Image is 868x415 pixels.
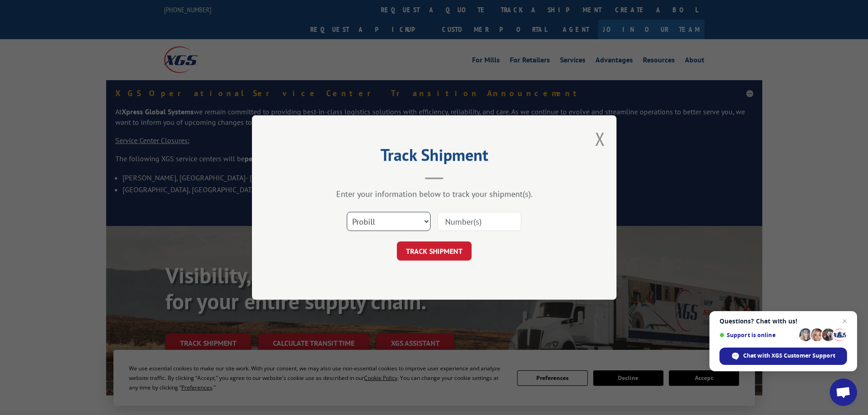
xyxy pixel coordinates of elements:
[298,189,571,199] div: Enter your information below to track your shipment(s).
[437,212,521,231] input: Number(s)
[298,149,571,166] h2: Track Shipment
[719,332,796,338] span: Support is online
[743,352,835,360] span: Chat with XGS Customer Support
[719,318,847,325] span: Questions? Chat with us!
[595,127,605,151] button: Close modal
[830,379,857,406] a: Open chat
[397,241,472,261] button: TRACK SHIPMENT
[719,348,847,365] span: Chat with XGS Customer Support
